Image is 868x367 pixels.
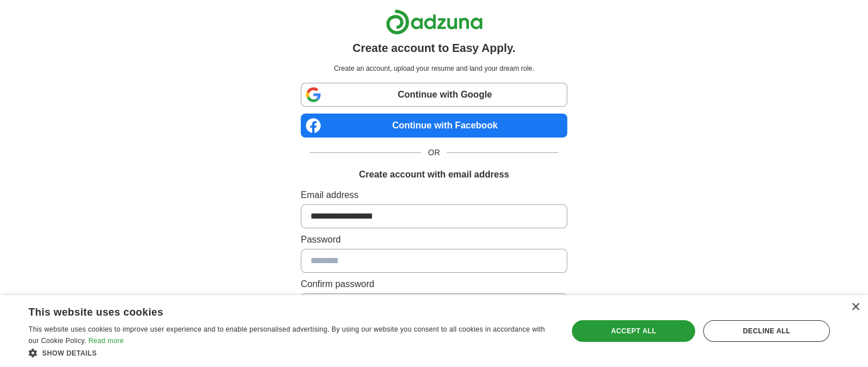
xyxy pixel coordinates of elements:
[301,233,567,247] label: Password
[303,63,565,74] p: Create an account, upload your resume and land your dream role.
[88,337,124,345] a: Read more, opens a new window
[301,114,567,138] a: Continue with Facebook
[29,325,545,345] span: This website uses cookies to improve user experience and to enable personalised advertising. By u...
[703,320,830,342] div: Decline all
[572,320,695,342] div: Accept all
[359,168,509,182] h1: Create account with email address
[301,188,567,202] label: Email address
[851,303,859,312] div: Close
[386,9,483,35] img: Adzuna logo
[42,349,97,357] span: Show details
[353,39,516,57] h1: Create account to Easy Apply.
[421,147,447,159] span: OR
[301,277,567,291] label: Confirm password
[29,302,523,319] div: This website uses cookies
[29,347,552,358] div: Show details
[301,83,567,107] a: Continue with Google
